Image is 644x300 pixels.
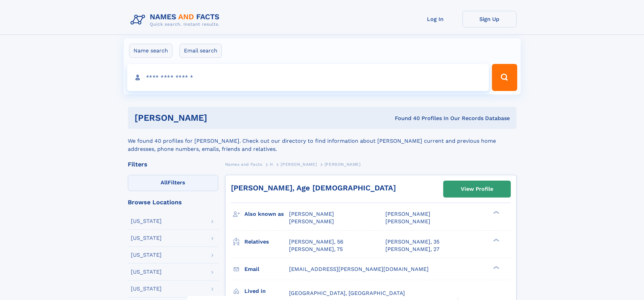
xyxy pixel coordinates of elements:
[325,162,361,167] span: [PERSON_NAME]
[128,11,225,29] img: Logo Names and Facts
[128,199,218,205] div: Browse Locations
[131,286,162,292] div: [US_STATE]
[385,246,439,253] a: [PERSON_NAME], 27
[281,162,317,167] span: [PERSON_NAME]
[289,218,334,225] span: [PERSON_NAME]
[128,129,517,153] div: We found 40 profiles for [PERSON_NAME]. Check out our directory to find information about [PERSON...
[492,265,500,270] div: ❯
[281,160,317,168] a: [PERSON_NAME]
[289,211,334,217] span: [PERSON_NAME]
[289,246,343,253] a: [PERSON_NAME], 75
[131,235,162,241] div: [US_STATE]
[131,269,162,275] div: [US_STATE]
[462,11,517,27] a: Sign Up
[127,64,489,91] input: search input
[131,218,162,224] div: [US_STATE]
[128,175,218,191] label: Filters
[231,184,396,192] a: [PERSON_NAME], Age [DEMOGRAPHIC_DATA]
[408,11,462,27] a: Log In
[289,290,405,296] span: [GEOGRAPHIC_DATA], [GEOGRAPHIC_DATA]
[492,64,517,91] button: Search Button
[161,179,168,186] span: All
[289,266,429,272] span: [EMAIL_ADDRESS][PERSON_NAME][DOMAIN_NAME]
[270,162,273,167] span: H
[244,263,289,275] h3: Email
[289,238,343,246] a: [PERSON_NAME], 56
[244,236,289,248] h3: Relatives
[385,211,430,217] span: [PERSON_NAME]
[244,285,289,297] h3: Lived in
[128,161,218,167] div: Filters
[180,44,222,58] label: Email search
[444,181,510,197] a: View Profile
[131,252,162,258] div: [US_STATE]
[492,210,500,215] div: ❯
[244,208,289,220] h3: Also known as
[129,44,172,58] label: Name search
[385,238,439,246] a: [PERSON_NAME], 35
[385,218,430,225] span: [PERSON_NAME]
[492,238,500,242] div: ❯
[301,115,510,122] div: Found 40 Profiles In Our Records Database
[135,114,301,122] h1: [PERSON_NAME]
[225,160,262,168] a: Names and Facts
[270,160,273,168] a: H
[461,181,493,197] div: View Profile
